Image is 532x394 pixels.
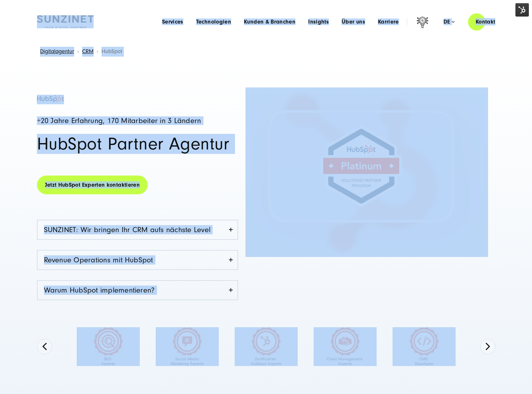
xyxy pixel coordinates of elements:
[314,327,377,366] img: CllientManagementExperte
[37,135,238,153] h1: HubSpot Partner Agentur
[37,15,94,29] img: SUNZINET Full Service Digital Agentur
[156,327,219,366] img: SoMeMarketingExperte
[235,327,298,366] img: CertifiedHubspotExperte
[40,48,74,55] a: Digitalagentur
[245,87,488,257] img: Hubspot Platinum Badge | SUNZINET
[342,19,365,25] a: Über uns
[244,19,295,25] a: Kunden & Branchen
[102,48,122,55] span: HubSpot
[38,281,238,300] a: Warum HubSpot implementieren?
[37,339,52,354] button: Previous
[38,251,238,269] a: Revenue Operations mit HubSpot
[515,3,529,17] img: HubSpot Tools-Menüschalter
[37,117,238,125] h4: +20 Jahre Erfahrung, 170 Mitarbeiter in 3 Ländern
[82,48,94,55] a: CRM
[480,339,495,354] button: Next
[393,327,456,366] img: CMSDeveloper
[37,176,148,194] a: Jetzt HubSpot Experten kontaktieren
[443,19,455,25] div: de
[196,19,231,25] a: Technologien
[162,19,183,25] a: Services
[378,19,399,25] a: Karriere
[308,19,329,25] a: Insights
[37,95,64,102] img: HubSpot Partner Agentur SUNZINET
[77,327,140,366] img: SEOExperte
[468,13,503,31] a: Kontakt
[38,220,238,239] a: SUNZINET: Wir bringen Ihr CRM aufs nächste Level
